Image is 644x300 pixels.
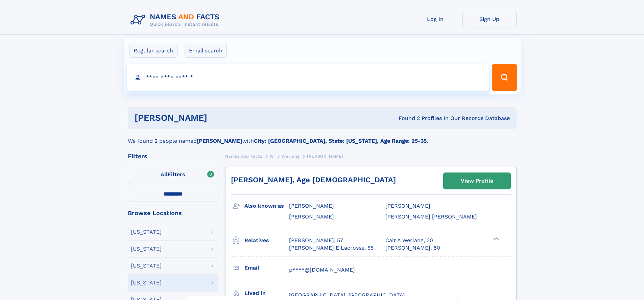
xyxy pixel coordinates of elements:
[244,262,289,274] h3: Email
[282,154,299,159] span: Werlang
[128,11,225,29] img: Logo Names and Facts
[282,152,299,160] a: Werlang
[492,64,517,91] button: Search Button
[131,263,162,269] div: [US_STATE]
[161,171,168,178] span: All
[185,44,227,58] label: Email search
[128,153,218,159] div: Filters
[492,236,500,241] div: ❯
[303,115,510,122] div: Found 2 Profiles In Our Records Database
[444,173,510,189] a: View Profile
[289,237,343,244] a: [PERSON_NAME], 57
[128,129,517,145] div: We found 2 people named with .
[385,237,433,244] a: Cait A Werlang, 20
[462,11,517,27] a: Sign Up
[408,11,462,27] a: Log In
[289,244,374,252] a: [PERSON_NAME] E Lacrosse, 55
[131,246,162,252] div: [US_STATE]
[128,167,218,183] label: Filters
[270,154,274,159] span: W
[135,114,303,122] h1: [PERSON_NAME]
[289,213,334,220] span: [PERSON_NAME]
[131,229,162,235] div: [US_STATE]
[254,138,427,144] b: City: [GEOGRAPHIC_DATA], State: [US_STATE], Age Range: 25-35
[289,292,405,298] span: [GEOGRAPHIC_DATA], [GEOGRAPHIC_DATA]
[244,235,289,246] h3: Relatives
[131,280,162,285] div: [US_STATE]
[127,64,489,91] input: search input
[244,200,289,212] h3: Also known as
[225,152,262,160] a: Names and Facts
[385,213,477,220] span: [PERSON_NAME] [PERSON_NAME]
[197,138,242,144] b: [PERSON_NAME]
[128,210,218,216] div: Browse Locations
[289,203,334,209] span: [PERSON_NAME]
[244,287,289,299] h3: Lived in
[307,154,343,159] span: [PERSON_NAME]
[270,152,274,160] a: W
[385,203,430,209] span: [PERSON_NAME]
[385,244,440,252] a: [PERSON_NAME], 80
[231,176,396,184] a: [PERSON_NAME], Age [DEMOGRAPHIC_DATA]
[129,44,177,58] label: Regular search
[461,173,493,189] div: View Profile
